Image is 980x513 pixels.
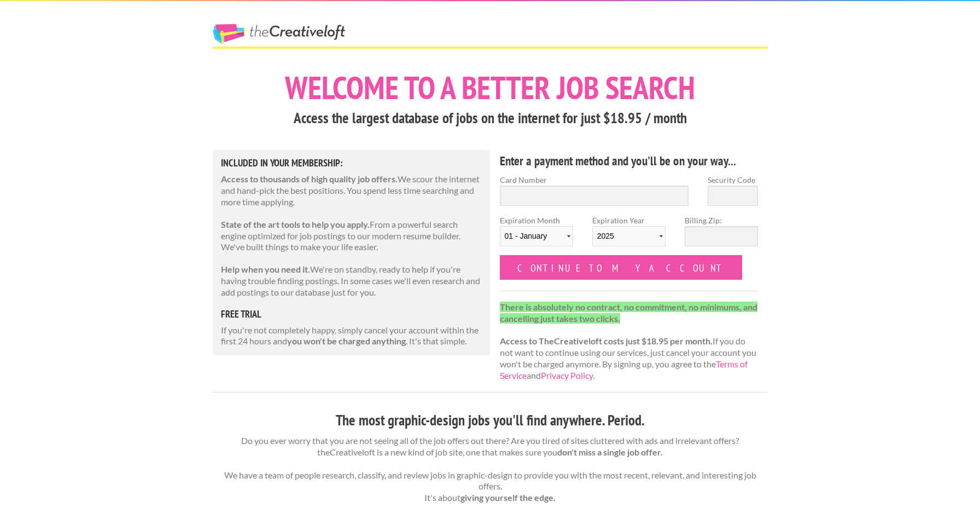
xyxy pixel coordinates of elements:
[500,174,689,186] label: Card Number
[221,174,482,207] p: We scour the internet and hand-pick the best positions. You spend less time searching and more ti...
[708,174,758,186] label: Security Code
[500,302,759,382] p: If you do not want to continue using our services, just cancel your account you won't be charged ...
[500,255,743,280] input: Continue to my account
[500,336,713,346] strong: Access to TheCreativeloft costs just $18.95 per month.
[213,435,768,504] p: Do you ever worry that you are not seeing all of the job offers out there? Are you tired of sites...
[500,302,757,324] strong: There is absolutely no contract, no commitment, no minimums, and cancelling just takes two clicks.
[592,215,666,255] label: Expiration Year
[221,219,482,253] p: From a powerful search engine optimized for job postings to our modern resume builder. We've buil...
[557,447,663,457] strong: don't miss a single job offer.
[221,325,482,348] p: If you're not completely happy, simply cancel your account within the first 24 hours and . It's t...
[213,72,768,103] h1: Welcome to a better job search
[541,370,593,381] a: Privacy Policy
[287,336,406,346] strong: you won't be charged anything
[500,215,573,255] label: Expiration Month
[500,152,759,170] h4: Enter a payment method and you'll be on your way...
[221,158,482,168] h5: Included in Your Membership:
[221,174,398,184] strong: Access to thousands of high quality job offers.
[221,219,370,229] strong: State of the art tools to help you apply.
[500,226,573,246] select: Expiration Month
[221,264,482,298] p: We're on standby, ready to help if you're having trouble finding postings. In some cases we'll ev...
[500,359,748,381] a: Terms of Service
[213,410,768,431] h3: The most graphic-design jobs you'll find anywhere. Period.
[221,264,310,274] strong: Help when you need it.
[221,309,482,319] h5: free trial
[592,226,666,246] select: Expiration Year
[685,215,758,226] label: Billing Zip:
[213,108,768,129] h3: Access the largest database of jobs on the internet for just $18.95 / month
[213,24,345,44] a: The Creative Loft
[460,492,556,503] strong: giving yourself the edge.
